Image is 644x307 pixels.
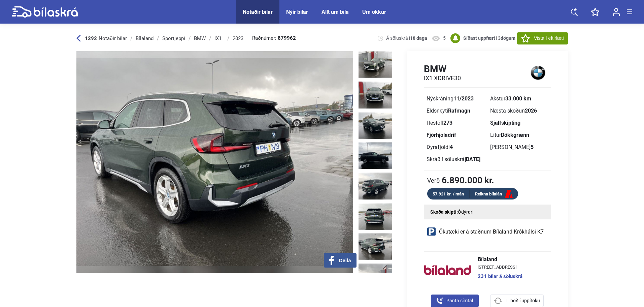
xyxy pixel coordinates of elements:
b: 4 [450,144,453,150]
div: [PERSON_NAME] [490,145,548,150]
span: Á söluskrá í [386,35,427,41]
img: 1758639636_5988568792698169218_30939608714336557.jpg [359,203,392,230]
span: 5 [443,35,446,41]
span: Tilboð í uppítöku [506,297,540,304]
a: Reikna bílalán [470,190,518,198]
span: Panta símtal [446,297,473,304]
a: Um okkur [362,9,386,15]
span: Ökutæki er á staðnum Bílaland Krókhálsi K7 [439,229,544,235]
span: Deila [339,257,351,264]
b: 879962 [278,36,296,41]
button: Vista í eftirlæti [517,32,568,44]
span: Vista í eftirlæti [534,35,564,42]
b: Fjórhjóladrif [427,132,456,138]
a: Allt um bíla [321,9,349,15]
div: Akstur [490,96,548,101]
img: logo BMW IX1 XDRIVE30 [525,63,551,82]
div: Litur [490,132,548,138]
div: Bílaland [136,36,154,41]
img: 1758639632_5579551990366502191_30939605193872323.jpg [359,51,392,78]
b: 18 daga [410,35,427,41]
div: Dyrafjöldi [427,145,485,150]
b: [DATE] [465,156,480,162]
span: Bílaland [478,257,522,262]
span: [STREET_ADDRESS] [478,265,522,269]
div: Næsta skoðun [490,108,548,114]
div: 57.921 kr. / mán [427,190,470,198]
b: 33.000 km [505,95,531,102]
img: 1758639634_1979346593102747045_30939607475539298.jpg [359,142,392,169]
b: Síðast uppfært dögum [463,35,515,41]
b: 1292 [85,35,97,41]
b: 11/2023 [453,95,474,102]
div: Sportjeppi [162,36,185,41]
b: 5 [531,144,534,150]
button: Deila [324,253,357,268]
a: 231 bílar á söluskrá [478,274,522,279]
h1: BMW [424,63,461,74]
b: 6.890.000 kr. [442,176,494,185]
div: 2023 [233,36,243,41]
span: Raðnúmer: [252,36,296,41]
a: Nýir bílar [286,9,308,15]
div: IX1 [214,36,224,41]
img: 1758639633_2455737315453924793_30939605942120753.jpg [359,82,392,109]
img: 1758639635_1747115708666714814_30939608089665984.jpg [359,173,392,199]
a: Notaðir bílar [243,9,273,15]
img: user-login.svg [613,8,620,16]
span: Notaðir bílar [99,35,127,41]
img: 1758639636_6845647280804288933_30939609427909470.jpg [359,233,392,260]
div: Nýskráning [427,96,485,101]
strong: Skoða skipti: [430,209,458,215]
div: BMW [194,36,206,41]
b: Dökkgrænn [501,132,529,138]
span: Verð [427,177,440,184]
span: 13 [495,35,501,41]
b: Rafmagn [448,108,470,114]
img: 1758639637_5932551141558302202_30939610065987344.jpg [359,264,392,290]
img: 1758639634_7037895028083926591_30939606650900175.jpg [359,112,392,139]
h2: IX1 XDRIVE30 [424,74,461,82]
b: 273 [443,120,452,126]
b: 2026 [525,108,537,114]
b: Sjálfskipting [490,120,520,126]
div: Hestöfl [427,120,485,126]
div: Eldsneyti [427,108,485,114]
div: Skráð í söluskrá [427,157,485,162]
span: Ódýrari [458,209,473,215]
